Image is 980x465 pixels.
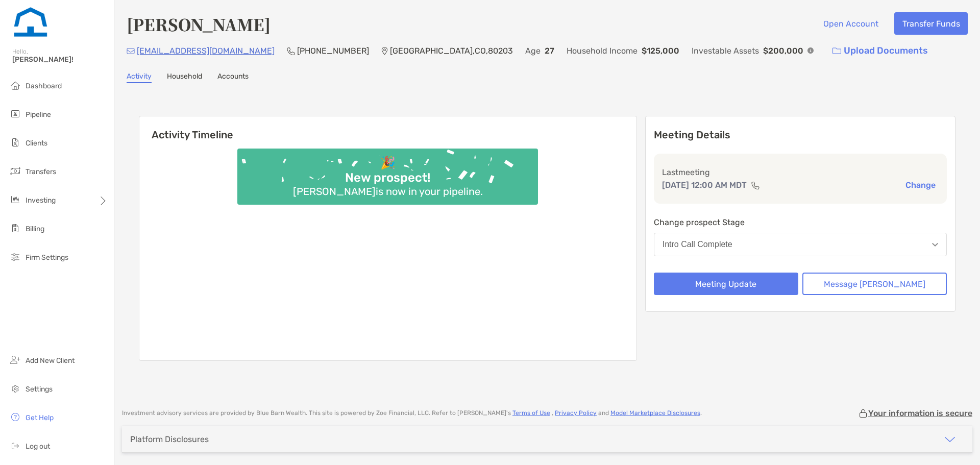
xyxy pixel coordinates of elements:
a: Model Marketplace Disclosures [610,409,700,417]
a: Privacy Policy [555,409,597,417]
span: Clients [26,139,47,148]
p: Last meeting [662,166,939,179]
div: Intro Call Complete [663,240,732,249]
img: dashboard icon [9,79,21,91]
button: Open Account [815,12,886,35]
a: Upload Documents [826,40,935,62]
img: logout icon [9,439,21,452]
span: Log out [26,442,50,451]
span: Pipeline [26,110,51,119]
a: Terms of Use [512,409,550,417]
img: billing icon [9,222,21,234]
img: Zoe Logo [12,4,49,41]
img: Info Icon [807,47,814,54]
p: Age [525,44,541,57]
div: Platform Disclosures [130,434,209,444]
button: Transfer Funds [894,12,968,35]
img: add_new_client icon [9,354,21,366]
span: Billing [26,225,44,233]
p: Change prospect Stage [654,216,947,229]
p: Meeting Details [654,129,947,141]
p: Investment advisory services are provided by Blue Barn Wealth . This site is powered by Zoe Finan... [122,409,702,417]
p: [EMAIL_ADDRESS][DOMAIN_NAME] [137,44,275,57]
h6: Activity Timeline [139,116,636,141]
span: Transfers [26,167,56,176]
button: Meeting Update [654,273,798,295]
p: [DATE] 12:00 AM MDT [662,179,747,191]
p: [GEOGRAPHIC_DATA] , CO , 80203 [390,44,513,57]
p: Investable Assets [692,44,759,57]
p: Your information is secure [868,408,972,418]
p: [PHONE_NUMBER] [297,44,369,57]
div: 🎉 [376,156,400,170]
div: [PERSON_NAME] is now in your pipeline. [289,185,487,198]
a: Accounts [217,72,249,83]
span: [PERSON_NAME]! [12,55,108,64]
p: 27 [545,44,554,57]
h4: [PERSON_NAME] [127,12,271,36]
img: communication type [751,181,760,189]
a: Activity [127,72,152,83]
img: Location Icon [381,47,388,55]
span: Investing [26,196,56,205]
img: button icon [832,47,841,55]
button: Message [PERSON_NAME] [802,273,947,295]
button: Change [902,180,939,190]
img: settings icon [9,382,21,395]
img: Email Icon [127,48,135,54]
img: icon arrow [944,433,956,446]
a: Household [167,72,202,83]
img: investing icon [9,193,21,206]
img: clients icon [9,136,21,149]
div: New prospect! [341,170,434,185]
p: $200,000 [763,44,803,57]
span: Add New Client [26,356,75,365]
img: get-help icon [9,411,21,423]
p: $125,000 [642,44,679,57]
span: Get Help [26,413,54,422]
span: Settings [26,385,53,394]
button: Intro Call Complete [654,233,947,256]
img: firm-settings icon [9,251,21,263]
img: Open dropdown arrow [932,243,938,247]
span: Firm Settings [26,253,68,262]
span: Dashboard [26,82,62,90]
img: Phone Icon [287,47,295,55]
p: Household Income [567,44,638,57]
img: transfers icon [9,165,21,177]
img: pipeline icon [9,108,21,120]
